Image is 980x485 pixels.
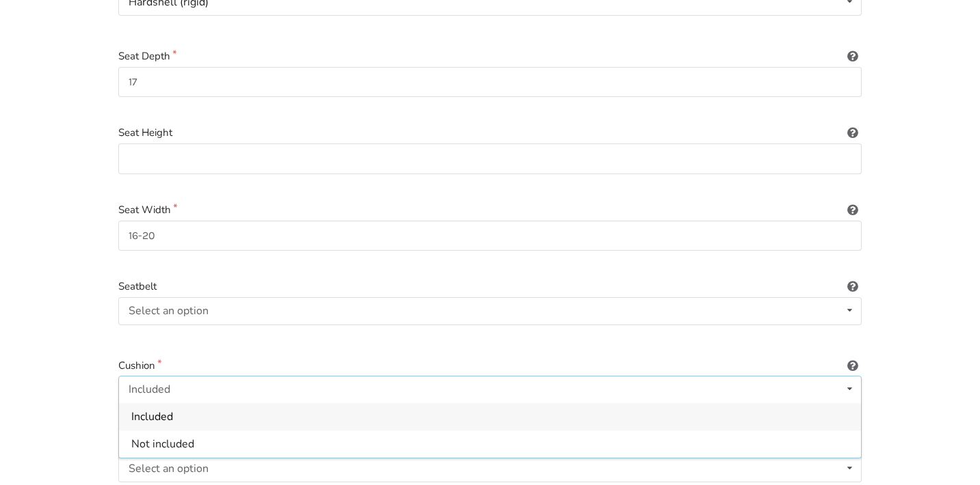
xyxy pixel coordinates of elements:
[129,305,209,316] div: Select an option
[118,202,862,218] label: Seat Width
[118,48,862,64] label: Seat Depth
[131,409,173,424] span: Included
[118,358,862,374] label: Cushion
[129,384,170,395] div: Included
[118,125,862,141] label: Seat Height
[129,463,209,474] div: Select an option
[131,436,194,452] span: Not included
[118,279,862,294] label: Seatbelt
